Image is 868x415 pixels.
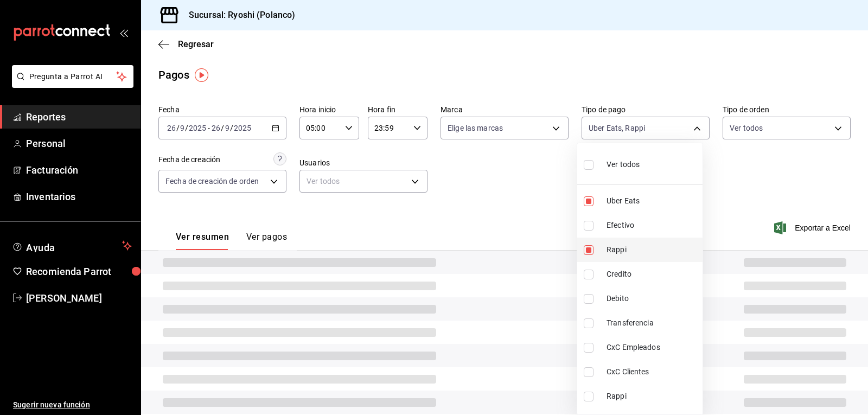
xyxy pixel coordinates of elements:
[195,68,208,82] img: Tooltip marker
[607,220,698,231] span: Efectivo
[607,391,698,402] span: Rappi
[607,317,698,329] span: Transferencia
[607,269,698,280] span: Credito
[607,366,698,378] span: CxC Clientes
[607,342,698,353] span: CxC Empleados
[607,293,698,304] span: Debito
[607,195,698,207] span: Uber Eats
[607,244,698,256] span: Rappi
[607,159,640,170] span: Ver todos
